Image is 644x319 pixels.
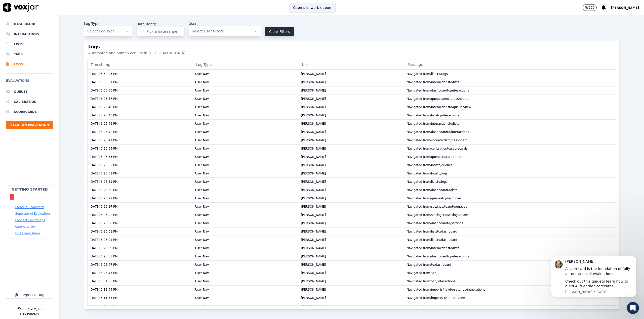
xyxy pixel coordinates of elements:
td: [PERSON_NAME] [299,103,405,111]
h6: Evaluations [6,78,53,87]
td: User Nav [193,285,299,294]
td: [DATE] 6:25:47 PM [87,260,193,269]
td: Navigated from ?? to / [405,269,616,277]
td: User Nav [193,177,299,186]
td: User Nav [193,252,299,260]
td: [DATE] 6:26:34 PM [87,144,193,153]
td: [PERSON_NAME] [299,153,405,161]
td: [DATE] 6:26:42 PM [87,128,193,136]
td: Navigated from /settings/team to /queues [405,202,616,211]
td: [DATE] 6:26:43 PM [87,119,193,128]
td: User Nav [193,86,299,95]
td: Navigated from /queues to /dashboard [405,194,616,202]
td: [PERSON_NAME] [299,119,405,128]
td: User Nav [193,153,299,161]
a: Dashboard [6,19,53,29]
button: TOS [20,312,26,316]
td: [DATE] 3:11:55 PM [87,294,193,302]
td: Navigated from /imports/new to /settings/integrations [405,285,616,294]
td: [DATE] 6:26:31 PM [87,177,193,186]
td: Navigated from /dashboard to /interactions [405,128,616,136]
td: User Nav [193,194,299,202]
button: Connect Recordings [15,218,45,222]
td: User Nav [193,161,299,169]
button: Pick a date range [136,27,185,36]
a: Queues [6,87,53,97]
td: Navigated from /dashboard to /settings [405,219,616,227]
a: Tags [6,49,53,59]
td: [PERSON_NAME] [299,161,405,169]
td: [PERSON_NAME] [299,144,405,153]
button: Automate QA [15,225,35,229]
td: Navigated from /logs to /queues [405,161,616,169]
td: [PERSON_NAME] [299,277,405,285]
td: [PERSON_NAME] [299,244,405,252]
button: Clear Filters [265,27,294,36]
td: Navigated from /interactions to /lists [405,78,616,86]
td: Navigated from /lists to /dashboard [405,227,616,236]
p: 120 [589,6,595,10]
td: Navigated from /settings to /settings/team [405,211,616,219]
label: Date Range [136,22,185,27]
td: [PERSON_NAME] [299,219,405,227]
td: Navigated from ?? to /interactions [405,277,616,285]
td: [DATE] 6:30:01 PM [87,78,193,86]
td: [DATE] 6:26:57 PM [87,95,193,103]
div: Message [405,60,616,70]
td: Navigated from / to /dashboard [405,260,616,269]
td: [PERSON_NAME] [299,169,405,177]
h3: Logs [88,44,616,49]
td: [PERSON_NAME] [299,136,405,144]
td: Navigated from /interactions to /lists [405,119,616,128]
td: [PERSON_NAME] [299,128,405,136]
td: Navigated from /dashboard to /lists [405,186,616,194]
a: Interactions [6,29,53,39]
h2: Getting Started [12,187,48,192]
td: User Nav [193,95,299,103]
td: [DATE] 6:26:33 PM [87,153,193,161]
td: Navigated from /logs to /logs [405,169,616,177]
td: Navigated from /imports to /imports/new [405,294,616,302]
td: User Nav [193,302,299,310]
td: Navigated from /interactions to /lists [405,244,616,252]
iframe: Intercom live chat [627,302,639,314]
td: [DATE] 6:26:08 PM [87,219,193,227]
td: Navigated from /dashboard to /interactions [405,86,616,95]
span: Select User Filters [192,29,224,34]
td: Navigated from /lists to /interactions [405,111,616,119]
td: [DATE] 3:11:51 PM [87,302,193,310]
td: User Nav [193,111,299,119]
td: [PERSON_NAME] [299,294,405,302]
td: [PERSON_NAME] [299,86,405,95]
td: Navigated from /queues/new to /dashboard [405,95,616,103]
li: Scorecards [6,107,53,117]
td: [DATE] 6:26:30 PM [87,186,193,194]
a: Logs [6,59,53,69]
td: Navigated from /lists to /tags [405,70,616,78]
td: [DATE] 6:26:01 PM [87,227,193,236]
td: User Nav [193,211,299,219]
button: Start an Evaluation [6,121,53,129]
td: [PERSON_NAME] [299,227,405,236]
button: Invite your team [15,231,40,235]
a: Calibration [6,97,53,107]
td: Navigated from /lists to /dashboard [405,236,616,244]
button: 0items in work queue [289,3,336,12]
p: 2025 Voxjar [22,307,42,311]
td: [PERSON_NAME] [299,252,405,260]
td: [PERSON_NAME] [299,70,405,78]
td: Navigated from /scorecards to /dashboard [405,136,616,144]
td: [PERSON_NAME] [299,211,405,219]
td: [DATE] 6:26:08 PM [87,211,193,219]
td: [PERSON_NAME] [299,95,405,103]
